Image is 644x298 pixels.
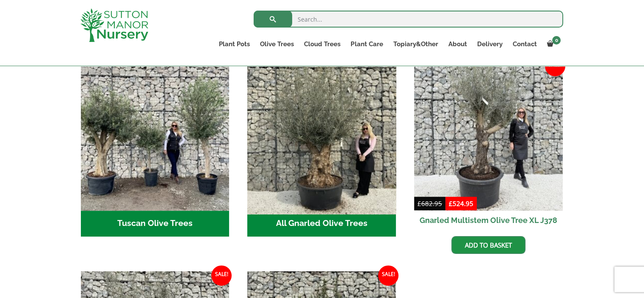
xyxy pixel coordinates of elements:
[472,38,507,50] a: Delivery
[449,199,473,208] bdi: 524.95
[414,62,563,230] a: Sale! Gnarled Multistem Olive Tree XL J378
[414,62,563,211] img: Gnarled Multistem Olive Tree XL J378
[542,38,563,50] a: 0
[417,199,421,208] span: £
[545,56,565,76] span: Sale!
[244,58,400,214] img: All Gnarled Olive Trees
[443,38,472,50] a: About
[247,62,396,237] a: Visit product category All Gnarled Olive Trees
[449,199,453,208] span: £
[552,36,561,45] span: 0
[388,38,443,50] a: Topiary&Other
[255,38,299,50] a: Olive Trees
[81,62,229,237] a: Visit product category Tuscan Olive Trees
[81,211,229,237] h2: Tuscan Olive Trees
[507,38,542,50] a: Contact
[451,236,525,254] a: Add to basket: “Gnarled Multistem Olive Tree XL J378”
[345,38,388,50] a: Plant Care
[80,8,148,42] img: logo
[214,38,255,50] a: Plant Pots
[211,265,232,286] span: Sale!
[378,265,398,286] span: Sale!
[254,11,563,28] input: Search...
[299,38,345,50] a: Cloud Trees
[414,211,563,230] h2: Gnarled Multistem Olive Tree XL J378
[247,211,396,237] h2: All Gnarled Olive Trees
[417,199,442,208] bdi: 682.95
[81,62,229,211] img: Tuscan Olive Trees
